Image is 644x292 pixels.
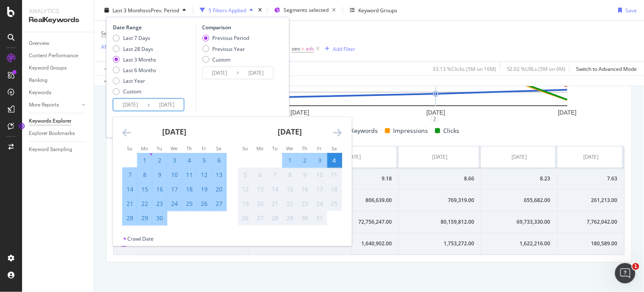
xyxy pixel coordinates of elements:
td: Selected. Tuesday, September 9, 2025 [152,168,167,182]
strong: [DATE] [278,126,302,137]
a: Content Performance [29,51,88,60]
div: 1,753,272.00 [406,240,474,247]
div: 8 [138,171,152,179]
div: Last 3 Months [113,56,156,63]
td: Not available. Wednesday, October 29, 2025 [282,211,297,225]
div: 12 [238,185,253,194]
div: 30 [152,214,167,222]
div: Analytics [29,7,87,15]
div: 9.18 [315,175,392,182]
div: Last 6 Months [113,67,156,74]
td: Selected. Saturday, September 13, 2025 [211,168,226,182]
td: Selected. Tuesday, September 16, 2025 [152,182,167,197]
small: Su [127,145,132,152]
td: Not available. Tuesday, October 14, 2025 [267,182,282,197]
div: 14 [123,185,137,194]
a: Ranking [29,76,88,85]
small: Tu [272,145,278,152]
td: Selected. Friday, September 19, 2025 [197,182,211,197]
div: 28 [268,214,282,222]
td: Selected. Monday, September 15, 2025 [137,182,152,197]
div: 13 [212,171,226,179]
td: Selected. Friday, September 26, 2025 [197,197,211,211]
td: Selected. Monday, September 1, 2025 [137,153,152,168]
span: No. of Keywords [332,126,378,136]
div: 11 [182,171,197,179]
div: RealKeywords [29,15,87,25]
div: 3 [167,156,182,165]
div: 18 [327,185,342,194]
td: Selected. Thursday, September 25, 2025 [182,197,197,211]
td: Selected. Monday, September 29, 2025 [137,211,152,225]
div: Keywords [29,88,51,97]
td: Selected. Wednesday, September 3, 2025 [167,153,182,168]
div: Keywords Explorer [29,117,71,126]
div: 1 [138,156,152,165]
td: Selected. Friday, September 12, 2025 [197,168,211,182]
small: Mo [256,145,264,152]
div: 30 [298,214,312,222]
div: 12 [197,171,211,179]
div: AND [101,43,112,51]
div: Custom [113,88,156,95]
a: Explorer Bookmarks [29,129,88,138]
td: Not available. Friday, October 24, 2025 [312,197,327,211]
td: Selected. Sunday, September 28, 2025 [122,211,137,225]
div: Previous Year [212,45,245,52]
small: We [286,145,293,152]
div: 7 [123,171,137,179]
td: Selected. Thursday, September 11, 2025 [182,168,197,182]
button: Last 3 MonthsvsPrev. Period [101,3,189,17]
div: 31 [312,214,327,222]
a: More Reports [29,101,79,109]
td: Selected. Friday, October 3, 2025 [312,153,327,168]
div: Calendar [113,117,352,236]
div: 7 [268,171,282,179]
div: Move forward to switch to the next month. [333,127,342,138]
div: 80,159,812.00 [406,218,474,226]
td: Selected. Thursday, September 4, 2025 [182,153,197,168]
div: Last 28 Days [123,45,153,52]
div: 5 Filters Applied [208,6,246,14]
div: times [256,6,264,14]
div: 1,622,216.00 [488,240,551,247]
div: 23 [298,199,312,208]
span: = [301,45,304,52]
td: Selected. Tuesday, September 2, 2025 [152,153,167,168]
div: 769,319.00 [406,197,474,204]
div: 69,733,330.00 [488,218,551,226]
div: 6 [212,156,226,165]
div: 28 [123,214,137,222]
td: Not available. Monday, October 27, 2025 [253,211,267,225]
span: Last 3 Months [112,6,146,14]
div: Custom [212,56,231,63]
td: Not available. Friday, October 10, 2025 [312,168,327,182]
div: Previous Year [202,45,249,52]
div: 16 [298,185,312,194]
div: 15 [283,185,297,194]
span: Search Type [101,30,130,37]
div: 26 [197,199,211,208]
div: 22 [283,199,297,208]
td: Not available. Monday, October 20, 2025 [253,197,267,211]
small: Sa [332,145,337,152]
div: 15 [138,185,152,194]
td: Not available. Saturday, October 11, 2025 [327,168,342,182]
div: 8.66 [406,175,474,182]
strong: [DATE] [162,126,186,137]
td: Not available. Sunday, October 19, 2025 [238,197,253,211]
button: Switch to Advanced Mode [573,62,637,76]
div: 4 [327,156,342,165]
div: 6 [253,171,267,179]
div: 26 [238,214,253,222]
td: Selected. Saturday, September 6, 2025 [211,153,226,168]
div: 10 [312,171,327,179]
text: [DATE] [291,109,309,116]
div: 2 [298,156,312,165]
td: Not available. Saturday, October 25, 2025 [327,197,342,211]
div: 5 [197,156,211,165]
div: 29 [138,214,152,222]
div: 806,639.00 [315,197,392,204]
input: End Date [239,67,273,79]
div: 27 [212,199,226,208]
